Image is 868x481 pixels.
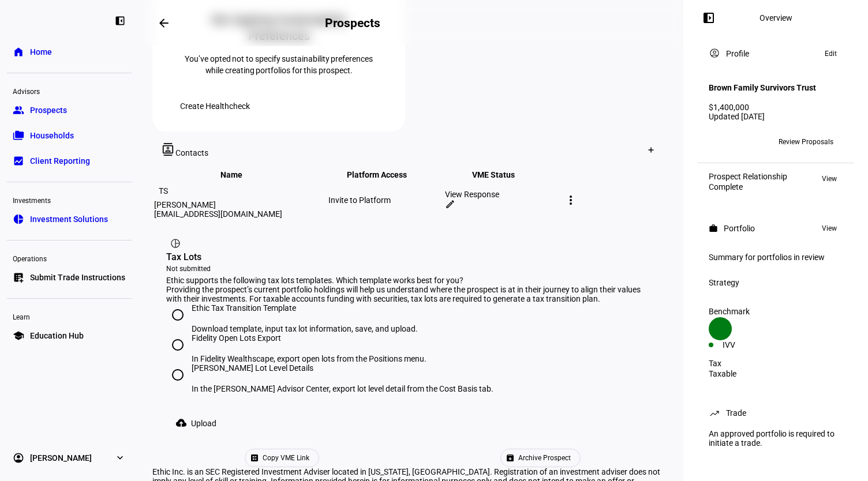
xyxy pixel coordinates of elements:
[166,250,656,264] div: Tax Lots
[564,193,578,207] mat-icon: more_vert
[7,208,132,231] a: pie_chartInvestment Solutions
[13,46,24,58] eth-mat-symbol: home
[709,172,787,181] div: Prospect Relationship
[7,82,132,99] div: Advisors
[445,199,455,209] mat-icon: edit
[7,149,132,172] a: bid_landscapeClient Reporting
[192,333,426,343] div: Fidelity Open Lots Export
[709,253,843,262] div: Summary for portfolios in review
[175,148,208,157] span: Contacts
[180,95,250,118] span: Create Healthcheck
[709,359,843,368] div: Tax
[709,47,720,59] mat-icon: account_circle
[30,330,84,341] span: Education Hub
[714,138,723,146] span: RT
[162,143,175,156] mat-icon: contacts
[723,340,776,350] div: IVV
[7,124,132,147] a: folder_copyHouseholds
[245,449,319,467] button: Copy VME Link
[13,330,24,341] eth-mat-symbol: school
[13,272,24,283] eth-mat-symbol: list_alt_add
[726,408,746,418] div: Trade
[328,196,443,205] div: Invite to Platform
[192,354,426,363] div: In Fidelity Wealthscape, export open lots from the Positions menu.
[724,224,755,233] div: Portfolio
[166,264,656,273] div: Not submitted
[709,83,816,92] h4: Brown Family Survivors Trust
[166,95,264,118] button: Create Healthcheck
[157,16,171,30] mat-icon: arrow_backwards
[220,170,260,179] span: Name
[13,130,24,141] eth-mat-symbol: folder_copy
[13,213,24,225] eth-mat-symbol: pie_chart
[7,99,132,122] a: groupProspects
[472,170,532,179] span: VME Status
[347,170,424,179] span: Platform Access
[709,407,720,419] mat-icon: trending_up
[518,449,571,467] span: Archive Prospect
[709,47,843,61] eth-panel-overview-card-header: Profile
[154,182,173,200] div: TS
[166,276,656,285] div: Ethic supports the following tax lots templates. Which template works best for you?
[13,452,24,464] eth-mat-symbol: account_circle
[30,452,92,464] span: [PERSON_NAME]
[250,453,259,463] mat-icon: ballot
[709,182,787,191] div: Complete
[7,191,132,208] div: Investments
[816,172,843,186] button: View
[30,130,74,141] span: Households
[7,250,132,266] div: Operations
[730,138,740,146] span: TM
[154,209,326,219] div: [EMAIL_ADDRESS][DOMAIN_NAME]
[30,104,67,116] span: Prospects
[709,112,843,121] div: Updated [DATE]
[30,213,108,225] span: Investment Solutions
[500,449,581,467] button: Archive Prospect
[816,221,843,235] button: View
[819,47,843,61] button: Edit
[30,272,125,283] span: Submit Trade Instructions
[30,46,52,58] span: Home
[192,384,493,393] div: In the [PERSON_NAME] Advisor Center, export lot level detail from the Cost Basis tab.
[445,190,559,199] div: View Response
[702,424,850,452] div: An approved portfolio is required to initiate a trade.
[769,133,843,151] button: Review Proposals
[825,47,837,61] span: Edit
[170,238,181,249] mat-icon: pie_chart
[114,452,126,464] eth-mat-symbol: expand_more
[506,453,515,463] mat-icon: archive
[822,221,837,235] span: View
[263,449,309,467] span: Copy VME Link
[709,369,843,378] div: Taxable
[726,49,749,58] div: Profile
[154,200,326,209] div: [PERSON_NAME]
[779,133,833,151] span: Review Proposals
[7,308,132,324] div: Learn
[709,224,718,233] mat-icon: work
[166,285,656,303] div: Providing the prospect’s current portfolio holdings will help us understand where the prospect is...
[822,172,837,186] span: View
[709,406,843,420] eth-panel-overview-card-header: Trade
[13,155,24,167] eth-mat-symbol: bid_landscape
[709,278,843,287] div: Strategy
[325,16,380,30] h2: Prospects
[192,324,418,333] div: Download template, input tax lot information, save, and upload.
[702,11,716,25] mat-icon: left_panel_open
[185,53,373,76] p: You’ve opted not to specify sustainability preferences while creating portfolios for this prospect.
[192,303,418,313] div: Ethic Tax Transition Template
[7,40,132,63] a: homeHome
[709,221,843,235] eth-panel-overview-card-header: Portfolio
[709,307,843,316] div: Benchmark
[759,13,792,22] div: Overview
[114,15,126,27] eth-mat-symbol: left_panel_close
[13,104,24,116] eth-mat-symbol: group
[709,103,843,112] div: $1,400,000
[30,155,90,167] span: Client Reporting
[192,363,493,373] div: [PERSON_NAME] Lot Level Details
